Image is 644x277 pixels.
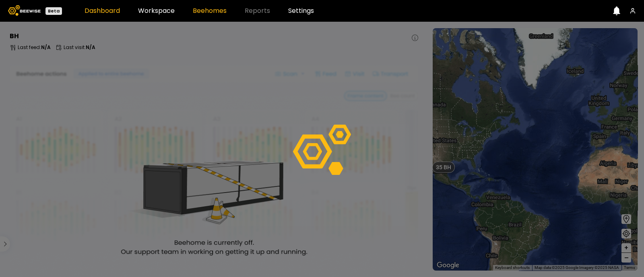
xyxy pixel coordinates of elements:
img: Beewise logo [8,5,41,16]
span: Reports [245,8,270,14]
a: Settings [288,8,314,14]
a: Workspace [138,8,175,14]
a: Beehomes [193,8,227,14]
a: Dashboard [85,8,120,14]
div: Beta [45,7,62,15]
